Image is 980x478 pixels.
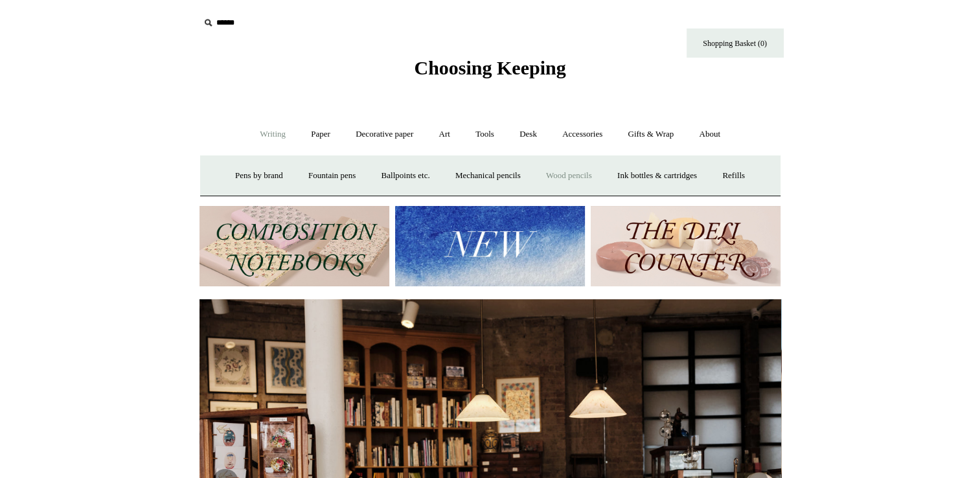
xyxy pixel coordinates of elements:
[444,159,532,193] a: Mechanical pencils
[395,206,585,287] img: New.jpg__PID:f73bdf93-380a-4a35-bcfe-7823039498e1
[591,206,781,287] img: The Deli Counter
[606,159,709,193] a: Ink bottles & cartridges
[223,159,295,193] a: Pens by brand
[248,117,297,152] a: Writing
[508,117,549,152] a: Desk
[297,159,367,193] a: Fountain pens
[534,159,604,193] a: Wood pencils
[344,117,425,152] a: Decorative paper
[199,206,389,287] img: 202302 Composition ledgers.jpg__PID:69722ee6-fa44-49dd-a067-31375e5d54ec
[427,117,462,152] a: Art
[616,117,685,152] a: Gifts & Wrap
[299,117,342,152] a: Paper
[414,67,565,76] a: Choosing Keeping
[370,159,442,193] a: Ballpoints etc.
[711,159,757,193] a: Refills
[687,117,732,152] a: About
[464,117,506,152] a: Tools
[687,28,784,58] a: Shopping Basket (0)
[551,117,614,152] a: Accessories
[414,57,565,78] span: Choosing Keeping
